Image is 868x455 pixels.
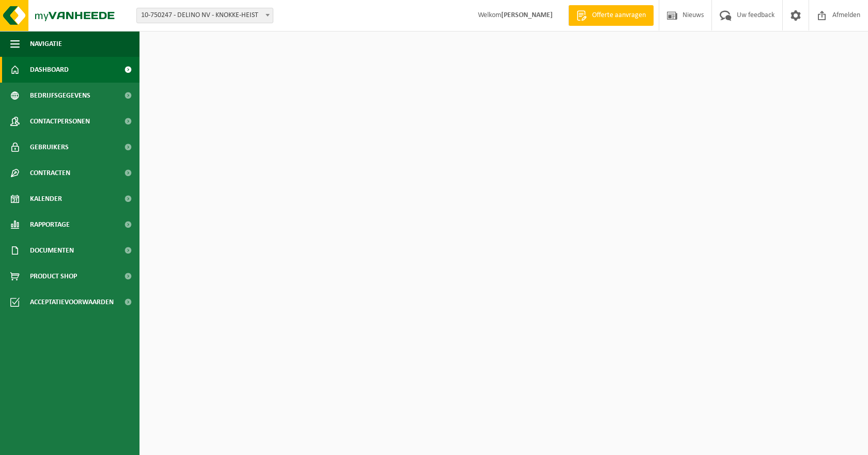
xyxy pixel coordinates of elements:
[30,160,70,186] span: Contracten
[30,134,69,160] span: Gebruikers
[30,186,62,212] span: Kalender
[30,238,74,263] span: Documenten
[30,108,90,134] span: Contactpersonen
[590,10,648,21] span: Offerte aanvragen
[30,263,77,289] span: Product Shop
[30,83,90,108] span: Bedrijfsgegevens
[568,5,654,26] a: Offerte aanvragen
[30,212,70,238] span: Rapportage
[137,8,273,23] span: 10-750247 - DELINO NV - KNOKKE-HEIST
[30,57,69,83] span: Dashboard
[136,8,273,23] span: 10-750247 - DELINO NV - KNOKKE-HEIST
[30,289,114,315] span: Acceptatievoorwaarden
[30,31,62,57] span: Navigatie
[501,11,553,19] strong: [PERSON_NAME]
